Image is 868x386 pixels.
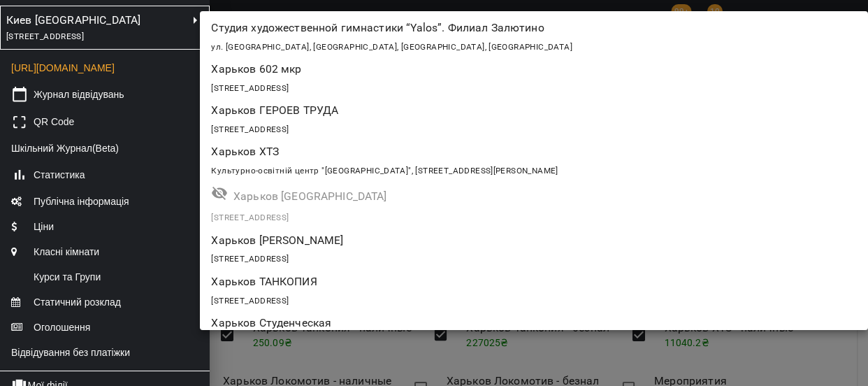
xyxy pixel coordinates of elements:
span: ул. [GEOGRAPHIC_DATA], [GEOGRAPHIC_DATA], [GEOGRAPHIC_DATA], [GEOGRAPHIC_DATA] [211,42,572,52]
p: Харьков ТАНКОПИЯ [211,273,748,290]
p: Студия художественной гимнастики “Yalos”. Филиал Залютино [211,20,748,36]
span: [STREET_ADDRESS] [211,124,289,134]
svg: Філія не опублікована [211,185,228,201]
p: Харьков ГЕРОЕВ ТРУДА [211,102,748,119]
span: [STREET_ADDRESS] [211,254,289,264]
span: [STREET_ADDRESS] [211,213,289,222]
span: [STREET_ADDRESS] [211,83,289,93]
span: [STREET_ADDRESS] [211,296,289,306]
p: Харьков [GEOGRAPHIC_DATA] [233,188,770,205]
p: Харьков [PERSON_NAME] [211,232,748,249]
p: Харьков 602 мкр [211,61,748,78]
p: Харьков ХТЗ [211,143,748,160]
span: Культурно-освітній центр "[GEOGRAPHIC_DATA]", [STREET_ADDRESS][PERSON_NAME] [211,166,558,176]
p: Харьков Студенческая [211,315,748,331]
